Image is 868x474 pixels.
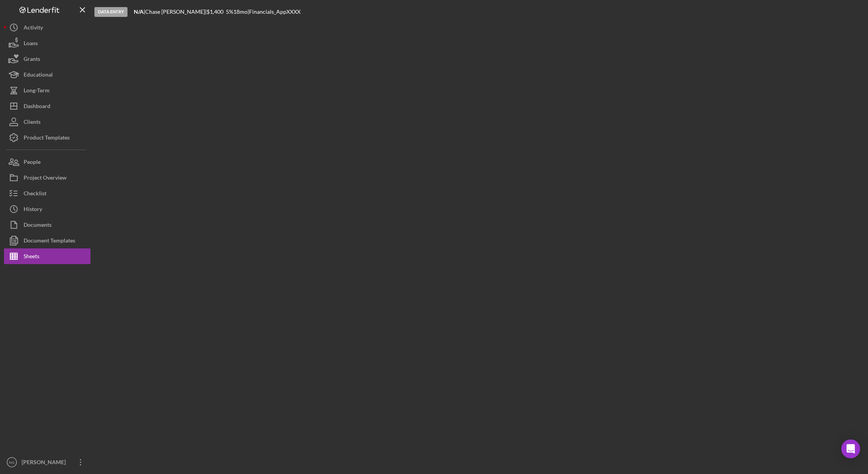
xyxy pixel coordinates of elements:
button: Long-Term [4,83,90,98]
div: | [134,9,145,15]
div: People [24,154,41,172]
button: Checklist [4,186,90,201]
div: Project Overview [24,170,66,187]
div: History [24,201,42,219]
div: Long-Term [24,83,50,100]
button: Activity [4,20,90,35]
div: Checklist [24,186,46,203]
button: Project Overview [4,170,90,186]
div: Dashboard [24,98,50,116]
div: Data Entry [94,7,127,17]
button: Document Templates [4,233,90,248]
button: Sheets [4,248,90,264]
div: 18 mo [233,9,247,15]
button: NG[PERSON_NAME] [4,454,90,470]
button: Grants [4,51,90,67]
div: | Financials_AppXXXX [247,9,301,15]
button: Clients [4,114,90,130]
button: People [4,154,90,170]
div: Sheets [24,248,39,266]
div: [PERSON_NAME] [20,454,71,472]
div: Clients [24,114,41,132]
div: Open Intercom Messenger [841,439,860,458]
div: Grants [24,51,40,69]
div: Documents [24,217,52,235]
div: Product Templates [24,130,70,147]
text: NG [9,460,15,465]
div: Educational [24,67,53,85]
button: Product Templates [4,130,90,145]
button: Documents [4,217,90,233]
button: Dashboard [4,98,90,114]
div: Document Templates [24,233,75,250]
div: Loans [24,35,38,53]
button: Loans [4,35,90,51]
b: N/A [134,8,144,15]
div: $1,400 [207,9,226,15]
button: Educational [4,67,90,83]
button: History [4,201,90,217]
div: Chase [PERSON_NAME] | [145,9,207,15]
div: Activity [24,20,43,37]
div: 5 % [226,9,233,15]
